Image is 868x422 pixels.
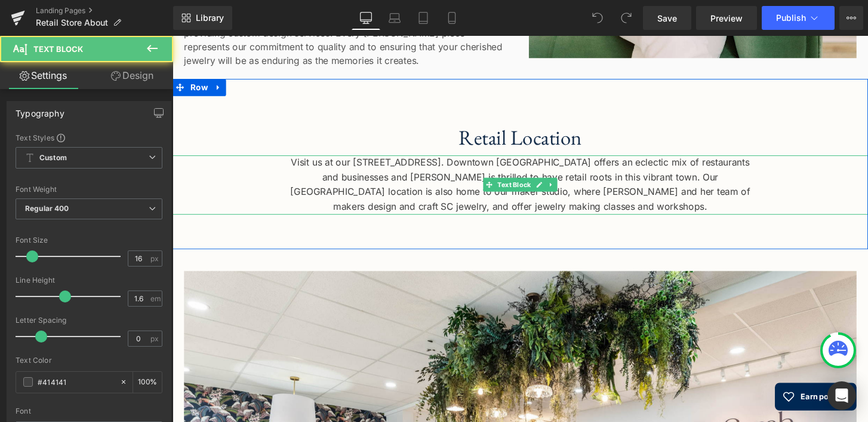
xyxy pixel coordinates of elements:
a: Design [89,62,176,89]
a: Preview [696,6,757,30]
span: Text Block [33,44,83,54]
div: Line Height [16,276,162,285]
button: More [839,6,863,30]
b: Regular 400 [25,204,69,213]
div: % [133,372,162,393]
div: Font Size [16,236,162,244]
a: Expand / Collapse [40,45,56,63]
div: Open Intercom Messenger [827,381,856,410]
span: Text Block [335,148,374,162]
a: Tablet [409,6,438,30]
span: Preview [710,12,743,25]
a: Desktop [352,6,380,30]
div: Text Color [16,356,162,365]
input: Color [38,375,114,389]
div: Font [16,407,162,415]
span: Row [16,45,40,63]
b: Custom [39,153,67,163]
span: Publish [776,13,806,23]
div: Text Styles [16,133,162,142]
h1: Retail Location [30,93,692,118]
span: em [150,295,161,302]
span: px [150,335,161,343]
span: Save [657,12,677,25]
span: px [150,255,161,262]
button: Redo [614,6,638,30]
a: Mobile [438,6,466,30]
span: Retail Store About [36,18,108,27]
a: Expand / Collapse [387,148,400,162]
a: Laptop [380,6,409,30]
div: Font Weight [16,185,162,194]
a: New Library [173,6,232,30]
span: Library [196,13,224,23]
div: Letter Spacing [16,316,162,325]
button: Publish [762,6,835,30]
span: Earn points [652,369,696,381]
button: Undo [586,6,610,30]
div: Typography [16,102,64,118]
a: Landing Pages [36,6,173,16]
